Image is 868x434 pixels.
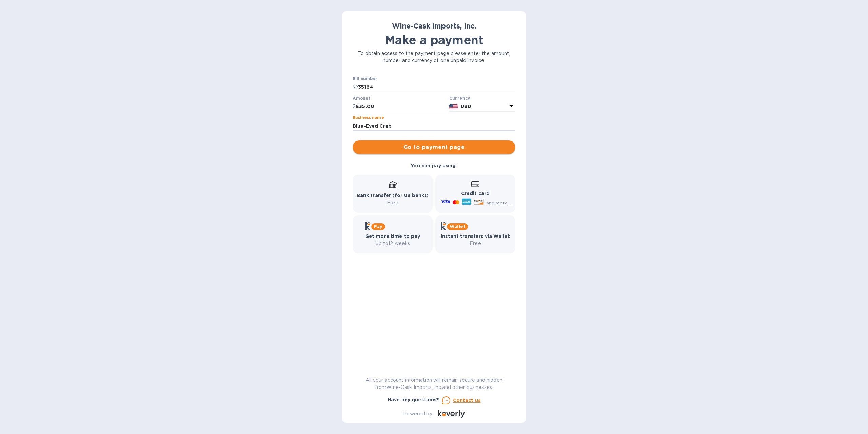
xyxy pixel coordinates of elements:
[353,33,515,47] h1: Make a payment
[353,83,358,91] p: №
[353,377,515,391] p: All your account information will remain secure and hidden from Wine-Cask Imports, Inc. and other...
[365,233,420,239] b: Get more time to pay
[353,116,384,120] label: Business name
[353,96,370,100] label: Amount
[357,193,429,198] b: Bank transfer (for US banks)
[453,398,481,403] u: Contact us
[486,200,511,205] span: and more...
[441,240,510,247] p: Free
[449,104,458,109] img: USD
[374,224,382,229] b: Pay
[461,103,471,109] b: USD
[392,22,476,30] b: Wine-Cask Imports, Inc.
[358,82,515,92] input: Enter bill number
[353,140,515,154] button: Go to payment page
[461,191,490,196] b: Credit card
[353,50,515,64] p: To obtain access to the payment page please enter the amount, number and currency of one unpaid i...
[449,96,470,101] b: Currency
[441,233,510,239] b: Instant transfers via Wallet
[450,224,465,229] b: Wallet
[403,410,432,417] p: Powered by
[353,103,356,110] p: $
[388,397,439,402] b: Have any questions?
[357,199,429,206] p: Free
[411,163,457,168] b: You can pay using:
[356,101,447,112] input: 0.00
[358,143,510,151] span: Go to payment page
[353,77,377,81] label: Bill number
[353,121,515,131] input: Enter business name
[365,240,420,247] p: Up to 12 weeks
